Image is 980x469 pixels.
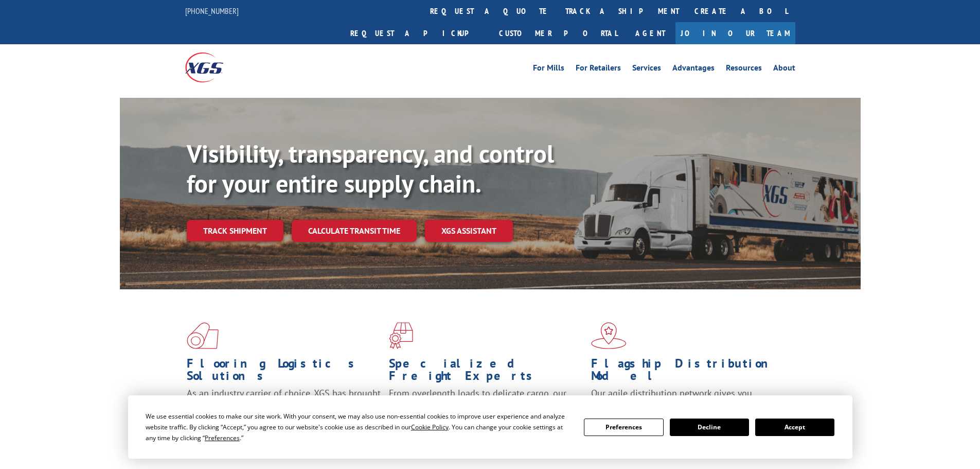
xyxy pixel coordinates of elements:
[343,22,491,44] a: Request a pickup
[672,64,715,75] a: Advantages
[205,433,240,442] span: Preferences
[591,357,786,387] h1: Flagship Distribution Model
[187,220,283,241] a: Track shipment
[389,387,583,433] p: From overlength loads to delicate cargo, our experienced staff knows the best way to move your fr...
[187,357,381,387] h1: Flooring Logistics Solutions
[576,64,621,75] a: For Retailers
[128,395,852,459] div: Cookie Consent Prompt
[670,419,749,436] button: Decline
[726,64,762,75] a: Resources
[187,387,381,424] span: As an industry carrier of choice, XGS has brought innovation and dedication to flooring logistics...
[292,220,417,242] a: Calculate transit time
[411,423,449,431] span: Cookie Policy
[584,419,663,436] button: Preferences
[675,22,795,44] a: Join Our Team
[533,64,564,75] a: For Mills
[625,22,675,44] a: Agent
[632,64,661,75] a: Services
[185,6,239,16] a: [PHONE_NUMBER]
[187,137,554,199] b: Visibility, transparency, and control for your entire supply chain.
[389,322,413,349] img: xgs-icon-focused-on-flooring-red
[755,419,834,436] button: Accept
[591,387,780,411] span: Our agile distribution network gives you nationwide inventory management on demand.
[491,22,625,44] a: Customer Portal
[187,322,219,349] img: xgs-icon-total-supply-chain-intelligence-red
[146,411,572,443] div: We use essential cookies to make our site work. With your consent, we may also use non-essential ...
[425,220,513,242] a: XGS ASSISTANT
[773,64,795,75] a: About
[591,322,627,349] img: xgs-icon-flagship-distribution-model-red
[389,357,583,387] h1: Specialized Freight Experts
